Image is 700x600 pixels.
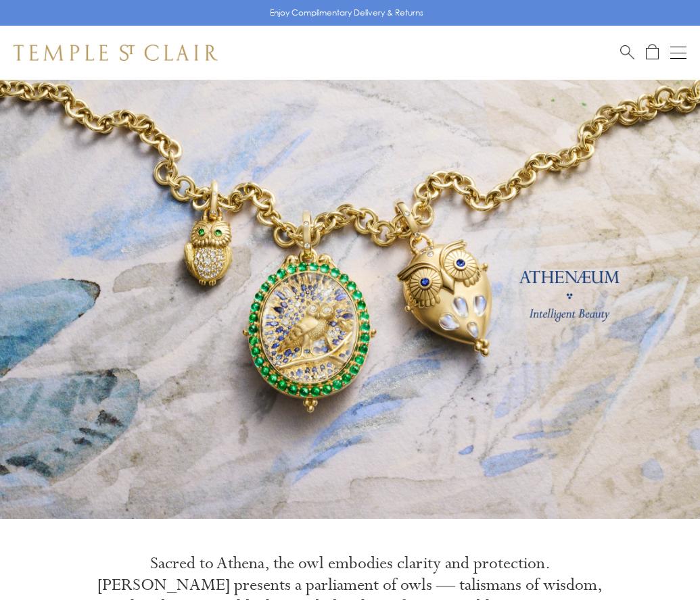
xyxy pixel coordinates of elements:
a: Open Shopping Bag [646,44,659,61]
a: Search [620,44,634,61]
button: Open navigation [670,45,686,61]
p: Enjoy Complimentary Delivery & Returns [270,6,423,20]
img: Temple St. Clair [14,45,218,61]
